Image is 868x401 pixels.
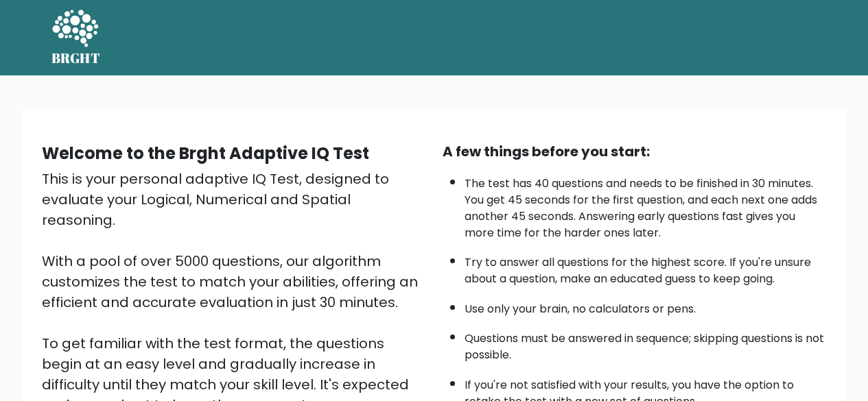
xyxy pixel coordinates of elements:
b: Welcome to the Brght Adaptive IQ Test [42,142,369,165]
li: Questions must be answered in sequence; skipping questions is not possible. [465,324,827,363]
a: BRGHT [51,5,101,70]
h5: BRGHT [51,50,101,66]
div: A few things before you start: [443,141,827,162]
li: Try to answer all questions for the highest score. If you're unsure about a question, make an edu... [465,247,827,287]
li: Use only your brain, no calculators or pens. [465,294,827,317]
li: The test has 40 questions and needs to be finished in 30 minutes. You get 45 seconds for the firs... [465,169,827,241]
